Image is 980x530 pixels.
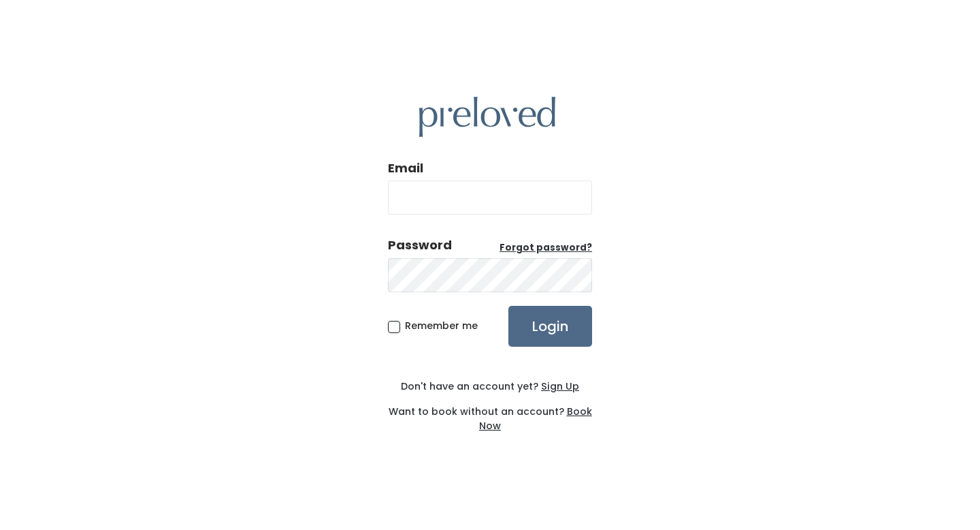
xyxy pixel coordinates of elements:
[388,394,592,433] div: Want to book without an account?
[405,319,478,332] span: Remember me
[538,379,579,393] a: Sign Up
[388,159,423,177] label: Email
[388,379,592,394] div: Don't have an account yet?
[500,241,592,255] a: Forgot password?
[388,236,452,254] div: Password
[419,97,555,137] img: preloved logo
[479,405,592,433] a: Book Now
[541,379,579,393] u: Sign Up
[508,306,592,347] input: Login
